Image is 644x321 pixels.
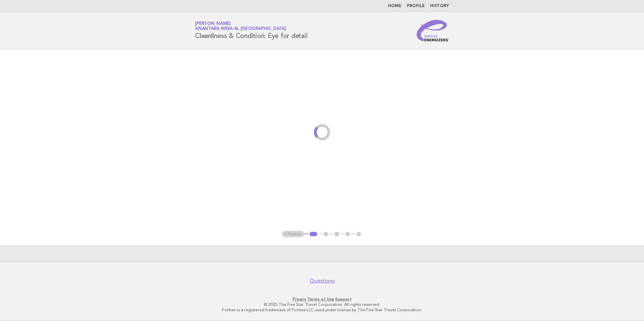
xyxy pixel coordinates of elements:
p: © 2025 The Five Star Travel Corporation. All rights reserved. [116,302,528,307]
span: Anantara Mina al [GEOGRAPHIC_DATA] [195,27,286,31]
h1: Cleanliness & Condition: Eye for detail [195,22,307,39]
a: Questions [310,278,335,284]
a: Support [335,297,352,301]
a: Terms of Use [307,297,334,301]
p: Forbes is a registered trademark of Forbes LLC used under license by The Five Star Travel Corpora... [116,307,528,313]
a: [PERSON_NAME]Anantara Mina al [GEOGRAPHIC_DATA] [195,22,286,31]
p: · · [116,296,528,302]
img: Service Energizers [417,20,449,41]
a: Profile [407,4,425,8]
a: Privacy [293,297,306,301]
a: History [430,4,449,8]
a: Home [388,4,401,8]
